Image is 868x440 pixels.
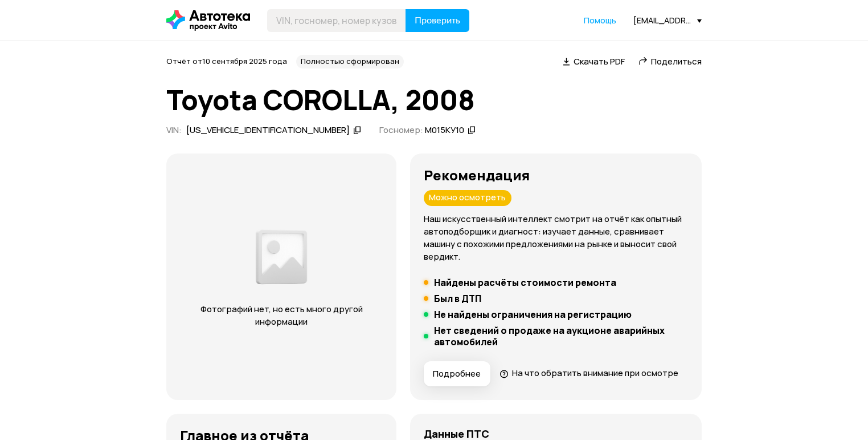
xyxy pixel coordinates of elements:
button: Подробнее [424,361,490,386]
span: Госномер: [379,124,423,136]
h5: Был в ДТП [434,293,481,304]
input: VIN, госномер, номер кузова [267,9,406,32]
span: Проверить [415,16,460,25]
div: М015КУ10 [425,124,464,136]
span: VIN : [166,124,182,136]
span: На что обратить внимание при осмотре [512,367,678,379]
h4: Данные ПТС [424,427,489,440]
h3: Рекомендация [424,167,688,183]
div: Можно осмотреть [424,190,511,206]
div: [US_VEHICLE_IDENTIFICATION_NUMBER] [186,124,350,136]
a: На что обратить внимание при осмотре [499,367,678,379]
a: Поделиться [638,55,702,67]
h5: Нет сведений о продаже на аукционе аварийных автомобилей [434,325,688,348]
a: Помощь [584,15,616,26]
div: [EMAIL_ADDRESS][DOMAIN_NAME] [633,15,702,26]
a: Скачать PDF [563,55,625,67]
h5: Найдены расчёты стоимости ремонта [434,277,616,288]
h5: Не найдены ограничения на регистрацию [434,309,632,320]
span: Скачать PDF [574,55,625,67]
img: d89e54fb62fcf1f0.png [253,225,309,289]
button: Проверить [406,9,469,32]
span: Подробнее [433,368,481,380]
span: Помощь [584,15,616,26]
p: Наш искусственный интеллект смотрит на отчёт как опытный автоподборщик и диагност: изучает данные... [424,213,688,263]
div: Полностью сформирован [296,55,404,68]
span: Поделиться [651,55,702,67]
span: Отчёт от 10 сентября 2025 года [166,56,287,66]
p: Фотографий нет, но есть много другой информации [189,303,374,328]
h1: Toyota COROLLA, 2008 [166,84,702,115]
